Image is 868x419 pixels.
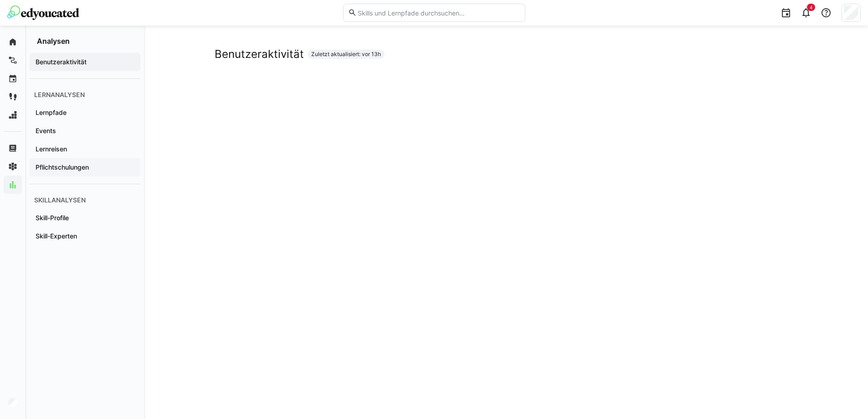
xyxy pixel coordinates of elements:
span: Zuletzt aktualisiert: vor 13h [311,51,381,58]
span: 4 [810,5,812,10]
input: Skills und Lernpfade durchsuchen… [357,9,520,17]
h2: Benutzeraktivität [215,47,304,61]
div: Skillanalysen [30,191,140,209]
div: Lernanalysen [30,86,140,103]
